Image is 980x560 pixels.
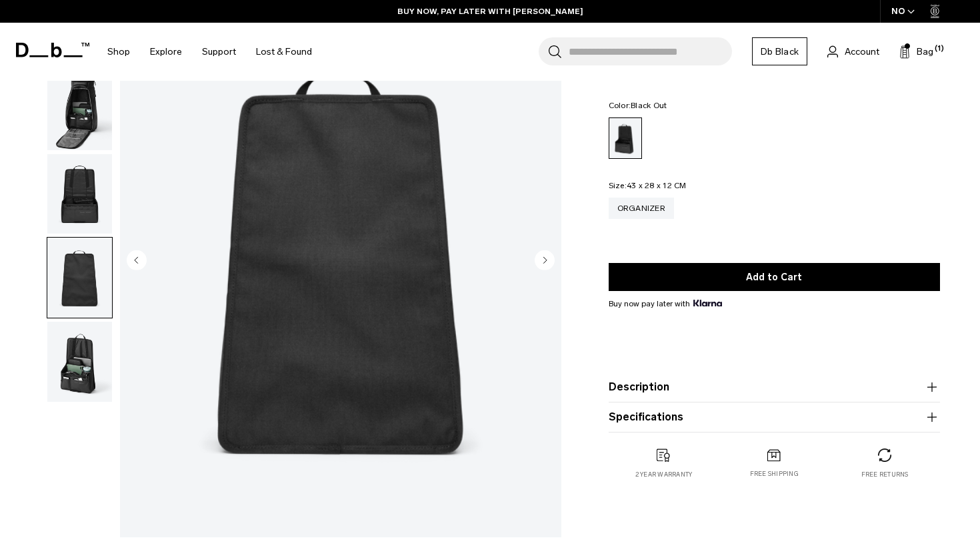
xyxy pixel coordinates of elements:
[609,379,940,395] button: Description
[535,250,555,272] button: Next slide
[47,154,112,234] img: Hugger Organizer Black Out
[627,181,687,190] span: 43 x 28 x 12 CM
[609,101,667,109] legend: Color:
[47,154,113,235] button: Hugger Organizer Black Out
[609,182,687,190] legend: Size:
[609,263,940,291] button: Add to Cart
[631,101,667,110] span: Black Out
[635,470,693,479] p: 2 year warranty
[127,250,147,272] button: Previous slide
[107,28,130,75] a: Shop
[47,69,113,151] button: Hugger Organizer Black Out
[202,28,236,75] a: Support
[609,409,940,425] button: Specifications
[47,322,112,402] img: Hugger Organizer Black Out
[47,238,112,318] img: Hugger Organizer Black Out
[97,23,322,81] nav: Main Navigation
[609,198,674,219] a: Organizer
[861,470,909,479] p: Free returns
[150,28,182,75] a: Explore
[47,321,113,402] button: Hugger Organizer Black Out
[845,45,879,59] span: Account
[899,43,933,59] button: Bag (1)
[397,5,583,17] a: BUY NOW, PAY LATER WITH [PERSON_NAME]
[609,298,722,310] span: Buy now pay later with
[917,45,933,59] span: Bag
[47,237,113,318] button: Hugger Organizer Black Out
[827,43,879,59] a: Account
[935,43,944,55] span: (1)
[47,70,112,150] img: Hugger Organizer Black Out
[256,28,312,75] a: Lost & Found
[752,37,807,65] a: Db Black
[750,469,799,479] p: Free shipping
[609,117,642,159] a: Black Out
[693,300,722,306] img: {"height" => 20, "alt" => "Klarna"}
